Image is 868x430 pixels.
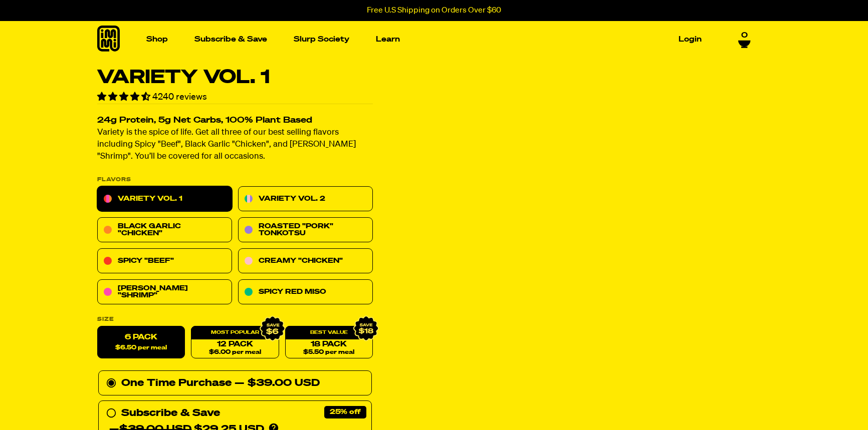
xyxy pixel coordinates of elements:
[285,326,373,359] a: 18 Pack$5.50 per meal
[97,117,373,125] h2: 24g Protein, 5g Net Carbs, 100% Plant Based
[238,187,373,212] a: Variety Vol. 2
[738,31,751,48] a: 0
[290,32,353,47] a: Slurp Society
[372,32,404,47] a: Learn
[115,345,167,351] span: $6.50 per meal
[238,280,373,305] a: Spicy Red Miso
[97,127,373,163] p: Variety is the spice of life. Get all three of our best selling flavors including Spicy "Beef", B...
[97,177,373,183] p: Flavors
[209,349,261,356] span: $6.00 per meal
[152,93,207,102] span: 4240 reviews
[97,317,373,322] label: Size
[97,249,232,274] a: Spicy "Beef"
[367,6,501,15] p: Free U.S Shipping on Orders Over $60
[106,375,364,391] div: One Time Purchase
[97,280,232,305] a: [PERSON_NAME] "Shrimp"
[303,349,354,356] span: $5.50 per meal
[142,32,172,47] a: Shop
[190,32,271,47] a: Subscribe & Save
[97,326,185,359] label: 6 Pack
[97,187,232,212] a: Variety Vol. 1
[97,93,152,102] span: 4.55 stars
[741,31,748,40] span: 0
[191,326,279,359] a: 12 Pack$6.00 per meal
[142,21,706,58] nav: Main navigation
[235,375,320,391] div: — $39.00 USD
[238,218,373,243] a: Roasted "Pork" Tonkotsu
[97,68,373,87] h1: Variety Vol. 1
[97,218,232,243] a: Black Garlic "Chicken"
[121,405,220,421] div: Subscribe & Save
[675,32,706,47] a: Login
[238,249,373,274] a: Creamy "Chicken"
